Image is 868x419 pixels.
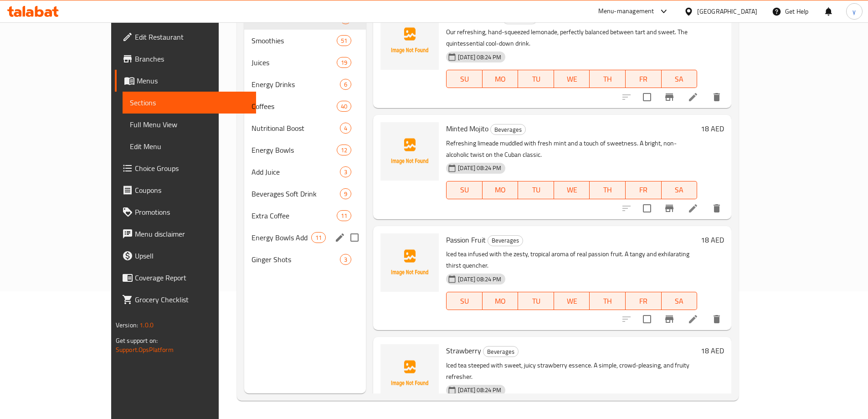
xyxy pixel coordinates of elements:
[522,72,550,86] span: TU
[706,86,728,108] button: delete
[340,166,351,177] div: items
[337,146,351,155] span: 12
[252,166,340,177] div: Add Juice
[252,123,340,134] span: Nutritional Boost
[450,72,478,86] span: SU
[486,295,515,308] span: MO
[115,245,256,267] a: Upsell
[558,295,586,308] span: WE
[252,254,340,265] span: Ginger Shots
[593,183,622,197] span: TH
[115,289,256,310] a: Grocery Checklist
[446,122,488,135] span: Minted Mojito
[340,255,351,264] span: 3
[446,181,482,199] button: SU
[554,70,590,88] button: WE
[252,57,337,68] span: Juices
[139,319,154,331] span: 1.0.0
[662,181,698,199] button: SA
[626,70,662,88] button: FR
[130,97,249,108] span: Sections
[697,6,757,16] div: [GEOGRAPHIC_DATA]
[688,314,699,325] a: Edit menu item
[380,233,439,292] img: Passion Fruit
[629,72,658,86] span: FR
[340,80,351,89] span: 6
[244,4,366,274] nav: Menu sections
[123,135,256,157] a: Edit Menu
[665,72,694,86] span: SA
[626,292,662,310] button: FR
[135,228,249,239] span: Menu disclaimer
[115,26,256,48] a: Edit Restaurant
[483,292,519,310] button: MO
[446,248,697,271] p: Iced tea infused with the zesty, tropical aroma of real passion fruit. A tangy and exhilarating t...
[244,183,366,205] div: Beverages Soft Drink9
[483,347,518,357] span: Beverages
[380,11,439,70] img: Classic Lemonade
[311,232,326,243] div: items
[665,183,694,197] span: SA
[115,267,256,289] a: Coverage Report
[491,124,525,135] span: Beverages
[135,207,249,217] span: Promotions
[135,250,249,261] span: Upsell
[483,70,519,88] button: MO
[337,36,351,45] span: 51
[483,346,519,357] div: Beverages
[486,183,515,197] span: MO
[558,183,586,197] span: WE
[446,70,482,88] button: SU
[853,6,856,16] span: y
[252,79,340,90] span: Energy Drinks
[590,181,626,199] button: TH
[244,73,366,95] div: Energy Drinks6
[486,72,515,86] span: MO
[137,75,249,86] span: Menus
[590,292,626,310] button: TH
[658,197,680,219] button: Branch-specific-item
[115,157,256,179] a: Choice Groups
[244,30,366,52] div: Smoothies51
[446,360,697,383] p: Iced tea steeped with sweet, juicy strawberry essence. A simple, crowd-pleasing, and fruity refre...
[662,292,698,310] button: SA
[252,232,311,243] span: Energy Bowls Add
[252,145,337,155] div: Energy Bowls
[454,53,505,62] span: [DATE] 08:24 PM
[629,295,658,308] span: FR
[337,212,351,220] span: 11
[665,295,694,308] span: SA
[337,58,351,67] span: 19
[252,101,337,112] span: Coffees
[522,295,550,308] span: TU
[115,179,256,201] a: Coupons
[244,52,366,73] div: Juices19
[135,185,249,196] span: Coupons
[135,272,249,283] span: Coverage Report
[130,141,249,152] span: Edit Menu
[116,335,158,347] span: Get support on:
[518,181,554,199] button: TU
[333,231,347,244] button: edit
[558,72,586,86] span: WE
[593,72,622,86] span: TH
[130,119,249,130] span: Full Menu View
[488,235,523,246] span: Beverages
[554,181,590,199] button: WE
[637,199,657,218] span: Select to update
[629,183,658,197] span: FR
[518,70,554,88] button: TU
[337,35,351,46] div: items
[454,164,505,172] span: [DATE] 08:24 PM
[706,197,728,219] button: delete
[450,295,478,308] span: SU
[688,92,699,103] a: Edit menu item
[252,188,340,199] span: Beverages Soft Drink
[446,26,697,49] p: Our refreshing, hand-squeezed lemonade, perfectly balanced between tart and sweet. The quintessen...
[244,139,366,161] div: Energy Bowls12
[337,210,351,221] div: items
